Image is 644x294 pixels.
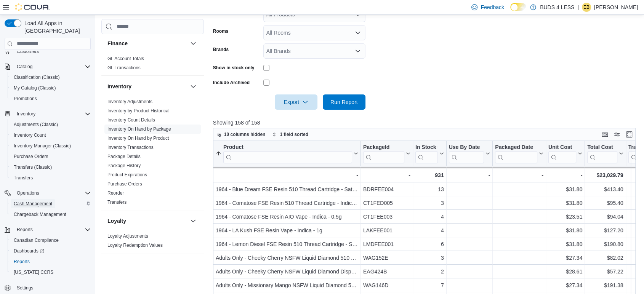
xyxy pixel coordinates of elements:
a: My Catalog (Classic) [11,83,59,93]
div: $191.38 [587,281,623,290]
div: $23,029.79 [587,171,623,180]
span: Transfers [11,173,91,182]
span: 1 field sorted [280,131,308,137]
span: Promotions [14,96,37,102]
button: [US_STATE] CCRS [8,267,94,278]
span: Reports [17,227,33,233]
span: Operations [14,189,91,198]
button: Settings [2,282,94,293]
button: Run Report [323,94,365,110]
div: Inventory [101,97,204,210]
div: CT1FED005 [363,198,410,208]
div: 1964 - Blue Dream FSE Resin 510 Thread Cartridge - Sativa - 1g [216,185,358,194]
span: Customers [17,48,39,54]
div: $413.40 [587,185,623,194]
h3: Finance [107,40,128,47]
button: Product [216,144,358,163]
button: Transfers (Classic) [8,162,94,173]
span: Reorder [107,190,124,196]
button: Cash Management [8,198,94,209]
span: Classification (Classic) [11,73,91,82]
button: Reports [2,224,94,235]
span: Load All Apps in [GEOGRAPHIC_DATA] [21,19,91,35]
div: $82.02 [587,253,623,262]
span: Transfers (Classic) [14,164,52,170]
div: 13 [415,185,444,194]
span: Transfers [107,199,127,205]
a: Inventory On Hand by Package [107,126,171,132]
button: Customers [2,46,94,57]
a: Customers [14,47,42,56]
a: Classification (Classic) [11,73,63,82]
button: Packaged Date [495,144,543,163]
div: In Stock Qty [415,144,438,163]
a: Package Details [107,154,141,159]
span: My Catalog (Classic) [14,85,56,91]
a: Inventory Count [11,131,49,140]
button: Classification (Classic) [8,72,94,83]
div: WAG146D [363,281,410,290]
button: Chargeback Management [8,209,94,220]
div: LAKFEE001 [363,226,410,235]
span: Reports [11,257,91,266]
button: Loyalty [189,216,198,225]
a: [US_STATE] CCRS [11,268,56,277]
button: Adjustments (Classic) [8,119,94,130]
button: Inventory Manager (Classic) [8,141,94,151]
div: Elisabeth Brown [582,3,591,12]
div: Product [223,144,352,151]
button: Transfers [8,173,94,183]
span: Customers [14,46,91,56]
button: Total Cost [587,144,623,163]
span: Purchase Orders [11,152,91,161]
a: Reports [11,257,33,266]
button: Catalog [2,61,94,72]
span: Settings [17,285,33,291]
span: GL Transactions [107,65,141,71]
div: $23.51 [548,212,582,221]
span: Classification (Classic) [14,74,60,80]
span: Catalog [14,62,91,71]
p: Showing 158 of 158 [213,119,640,126]
label: Include Archived [213,80,250,86]
span: Chargeback Management [14,211,66,217]
a: Loyalty Adjustments [107,233,148,239]
button: Use By Date [449,144,490,163]
span: Adjustments (Classic) [14,121,58,128]
div: 1964 - Comatose FSE Resin 510 Thread Cartridge - Indica - 1g [216,198,358,208]
a: Inventory Manager (Classic) [11,141,74,150]
div: Adults Only - Cheeky Cherry NSFW Liquid Diamond Disposable Vape - Sativa - 1g [216,267,358,276]
span: Promotions [11,94,91,103]
a: Canadian Compliance [11,236,62,245]
a: Package History [107,163,141,168]
span: Package Details [107,153,141,160]
a: Cash Management [11,199,55,208]
span: Washington CCRS [11,268,91,277]
span: Product Expirations [107,172,147,178]
button: In Stock Qty [415,144,444,163]
span: Inventory Transactions [107,144,154,150]
div: - [449,171,490,180]
div: - [363,171,410,180]
span: Loyalty Redemption Values [107,242,163,248]
div: 1964 - Lemon Diesel FSE Resin 510 Thread Cartridge - Sativa - 1g [216,240,358,249]
a: Dashboards [8,246,94,256]
button: Canadian Compliance [8,235,94,246]
span: Inventory [17,111,35,117]
div: Unit Cost [548,144,576,163]
div: EAG424B [363,267,410,276]
div: - [495,171,543,180]
button: Inventory [14,109,38,118]
div: Use By Date [449,144,484,163]
div: 7 [415,281,444,290]
button: Inventory [107,83,187,90]
button: Reports [14,225,36,234]
h3: Inventory [107,83,131,90]
div: BDRFEE004 [363,185,410,194]
button: 1 field sorted [269,130,311,139]
div: WAG152E [363,253,410,262]
div: LMDFEE001 [363,240,410,249]
div: 3 [415,253,444,262]
div: $28.61 [548,267,582,276]
span: Operations [17,190,39,196]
